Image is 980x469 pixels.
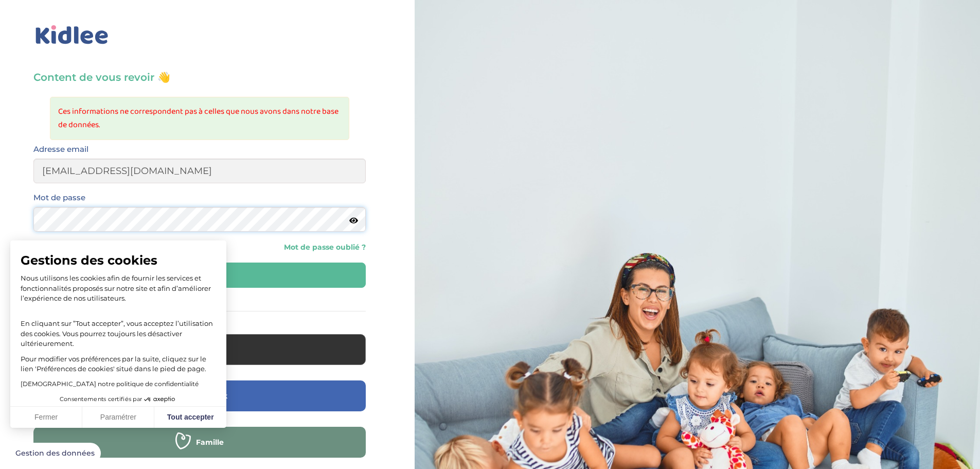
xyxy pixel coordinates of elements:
label: Adresse email [33,143,88,156]
button: Gestion des données [9,443,101,464]
button: Famille [33,427,366,458]
span: Gestions des cookies [21,253,216,268]
span: Consentements certifiés par [60,396,142,402]
button: Fermer [10,407,82,428]
h3: Content de vous revoir 👋 [33,70,366,84]
li: Ces informations ne correspondent pas à celles que nous avons dans notre base de données. [58,105,341,132]
p: En cliquant sur ”Tout accepter”, vous acceptez l’utilisation des cookies. Vous pourrez toujours l... [21,309,216,349]
a: Mot de passe oublié ? [207,242,366,252]
label: Mot de passe [33,191,85,204]
button: Paramétrer [82,407,154,428]
a: Famille [33,444,366,454]
img: logo_kidlee_bleu [33,23,111,47]
svg: Axeptio [144,384,175,415]
button: Tout accepter [154,407,226,428]
span: Gestion des données [15,449,95,458]
span: Facebook [190,391,227,401]
input: Email [33,159,366,183]
button: Consentements certifiés par [55,393,182,406]
p: Nous utilisons les cookies afin de fournir les services et fonctionnalités proposés sur notre sit... [21,273,216,304]
span: Famille [196,437,224,447]
a: [DEMOGRAPHIC_DATA] notre politique de confidentialité [21,380,199,388]
p: Pour modifier vos préférences par la suite, cliquez sur le lien 'Préférences de cookies' situé da... [21,354,216,374]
